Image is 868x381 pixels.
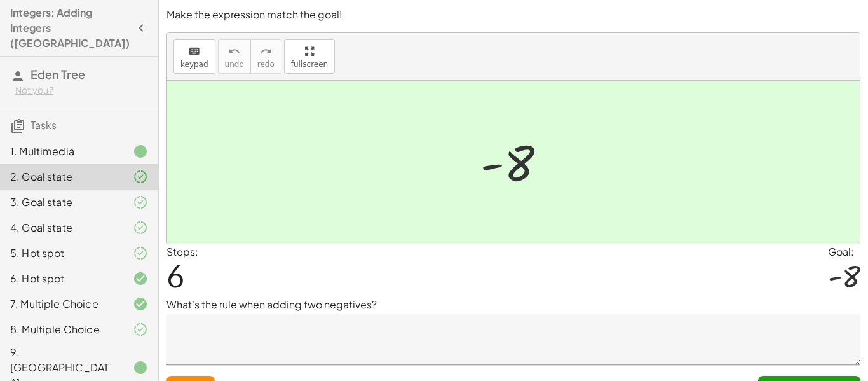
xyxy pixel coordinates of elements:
span: keypad [180,60,208,69]
i: Task finished and correct. [133,296,148,312]
div: 8. Multiple Choice [10,322,112,337]
span: Tasks [31,118,57,132]
div: 7. Multiple Choice [10,296,112,312]
div: 1. Multimedia [10,144,112,159]
i: Task finished. [133,144,148,159]
i: Task finished and correct. [133,271,148,286]
i: redo [260,44,272,59]
i: Task finished and part of it marked as correct. [133,220,148,235]
i: undo [228,44,240,59]
button: undoundo [218,39,251,74]
p: What's the rule when adding two negatives? [166,297,860,312]
i: Task finished and part of it marked as correct. [133,246,148,261]
div: 4. Goal state [10,220,112,235]
div: 6. Hot spot [10,271,112,286]
span: undo [225,60,244,69]
span: fullscreen [291,60,328,69]
i: Task finished and part of it marked as correct. [133,322,148,337]
div: 5. Hot spot [10,246,112,261]
button: fullscreen [284,39,335,74]
i: keyboard [188,44,200,59]
label: Steps: [166,245,198,258]
button: keyboardkeypad [173,39,215,74]
i: Task finished. [133,360,148,375]
h4: Integers: Adding Integers ([GEOGRAPHIC_DATA]) [10,5,130,51]
div: Not you? [15,84,148,97]
div: 3. Goal state [10,195,112,210]
i: Task finished and part of it marked as correct. [133,195,148,210]
span: 6 [166,256,185,294]
div: 2. Goal state [10,169,112,184]
span: Eden Tree [31,67,85,81]
span: redo [257,60,275,69]
i: Task finished and part of it marked as correct. [133,169,148,184]
p: Make the expression match the goal! [166,8,860,22]
div: Goal: [828,244,860,260]
button: redoredo [250,39,281,74]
